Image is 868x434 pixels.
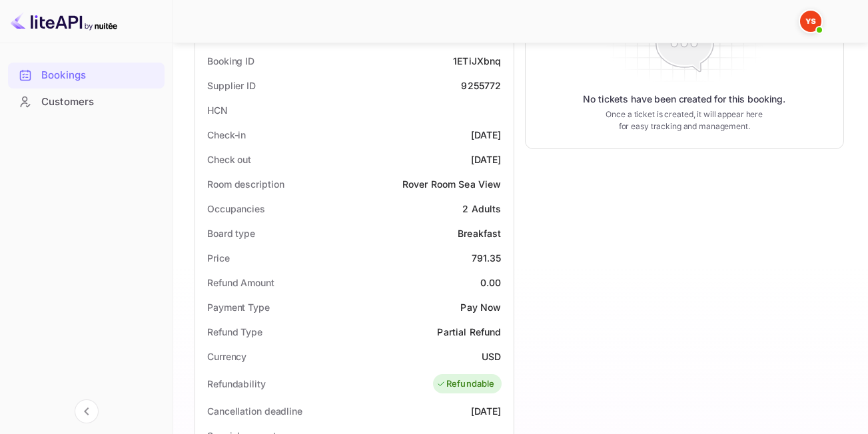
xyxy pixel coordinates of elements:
[480,276,502,290] div: 0.00
[460,300,501,314] div: Pay Now
[436,377,495,391] div: Refundable
[453,54,501,68] div: 1ETiJXbnq
[207,276,274,290] div: Refund Amount
[207,54,254,68] div: Booking ID
[600,108,769,132] p: Once a ticket is created, it will appear here for easy tracking and management.
[207,349,246,363] div: Currency
[8,89,165,114] a: Customers
[207,251,230,265] div: Price
[471,404,502,418] div: [DATE]
[8,89,165,115] div: Customers
[207,177,284,191] div: Room description
[41,68,158,83] div: Bookings
[11,11,117,32] img: LiteAPI logo
[462,202,501,216] div: 2 Adults
[482,349,501,363] div: USD
[207,152,251,166] div: Check out
[207,226,255,240] div: Board type
[800,11,821,32] img: Yandex Support
[207,202,265,216] div: Occupancies
[207,404,302,418] div: Cancellation deadline
[207,300,270,314] div: Payment Type
[402,177,502,191] div: Rover Room Sea View
[207,79,256,93] div: Supplier ID
[437,325,501,339] div: Partial Refund
[75,399,99,423] button: Collapse navigation
[207,128,246,142] div: Check-in
[207,103,228,117] div: HCN
[8,63,165,89] div: Bookings
[471,128,502,142] div: [DATE]
[461,79,501,93] div: 9255772
[41,95,158,110] div: Customers
[458,226,501,240] div: Breakfast
[207,377,266,391] div: Refundability
[472,251,502,265] div: 791.35
[471,152,502,166] div: [DATE]
[583,93,785,106] p: No tickets have been created for this booking.
[8,63,165,87] a: Bookings
[207,325,262,339] div: Refund Type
